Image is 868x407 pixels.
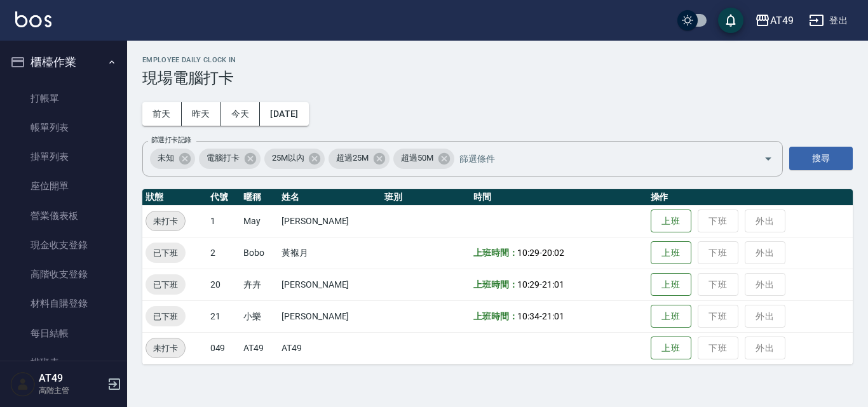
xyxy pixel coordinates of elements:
a: 營業儀表板 [5,201,122,230]
a: 掛單列表 [5,142,122,171]
td: 小樂 [240,300,278,332]
span: 25M以內 [264,152,312,164]
span: 已下班 [146,310,186,323]
td: [PERSON_NAME] [278,205,381,237]
button: Open [758,149,778,169]
h3: 現場電腦打卡 [142,69,853,87]
a: 現金收支登錄 [5,230,122,260]
button: 登出 [804,9,853,32]
button: 搜尋 [789,147,853,170]
td: 20 [207,269,241,300]
button: [DATE] [260,102,308,126]
th: 暱稱 [240,189,278,206]
b: 上班時間： [473,248,518,258]
h5: AT49 [39,372,104,385]
span: 已下班 [146,278,186,291]
span: 10:34 [517,311,539,321]
input: 篩選條件 [456,147,742,170]
button: save [718,8,743,33]
span: 超過25M [329,152,376,164]
td: 卉卉 [240,269,278,300]
td: AT49 [240,332,278,364]
td: [PERSON_NAME] [278,269,381,300]
button: AT49 [750,8,799,34]
td: 1 [207,205,241,237]
a: 每日結帳 [5,319,122,348]
span: 電腦打卡 [199,152,247,164]
th: 班別 [381,189,470,206]
a: 帳單列表 [5,113,122,142]
div: 超過25M [329,149,390,169]
th: 操作 [648,189,853,206]
th: 狀態 [142,189,207,206]
button: 上班 [651,305,691,328]
span: 20:02 [542,248,564,258]
td: May [240,205,278,237]
button: 上班 [651,241,691,265]
td: Bobo [240,237,278,269]
td: AT49 [278,332,381,364]
button: 上班 [651,273,691,297]
a: 材料自購登錄 [5,289,122,318]
span: 10:29 [517,248,539,258]
p: 高階主管 [39,385,104,396]
div: 25M以內 [264,149,325,169]
label: 篩選打卡記錄 [151,135,191,145]
button: 今天 [221,102,261,126]
td: - [470,269,648,300]
td: 049 [207,332,241,364]
span: 超過50M [393,152,441,164]
span: 已下班 [146,246,186,260]
button: 上班 [651,337,691,360]
td: - [470,300,648,332]
button: 櫃檯作業 [5,46,122,79]
img: Logo [15,11,51,27]
td: 21 [207,300,241,332]
img: Person [10,371,36,397]
span: 未打卡 [146,342,185,355]
th: 姓名 [278,189,381,206]
th: 時間 [470,189,648,206]
div: 超過50M [393,149,454,169]
td: - [470,237,648,269]
button: 前天 [142,102,182,126]
div: AT49 [770,13,794,29]
b: 上班時間： [473,311,518,321]
b: 上班時間： [473,279,518,290]
span: 未打卡 [146,215,185,228]
div: 未知 [150,149,195,169]
h2: Employee Daily Clock In [142,56,853,64]
span: 10:29 [517,279,539,290]
a: 座位開單 [5,171,122,201]
td: 黃褓月 [278,237,381,269]
a: 打帳單 [5,84,122,113]
button: 上班 [651,210,691,233]
td: [PERSON_NAME] [278,300,381,332]
a: 高階收支登錄 [5,260,122,289]
span: 21:01 [542,279,564,290]
div: 電腦打卡 [199,149,261,169]
span: 21:01 [542,311,564,321]
button: 昨天 [182,102,221,126]
td: 2 [207,237,241,269]
span: 未知 [150,152,182,164]
a: 排班表 [5,348,122,377]
th: 代號 [207,189,241,206]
